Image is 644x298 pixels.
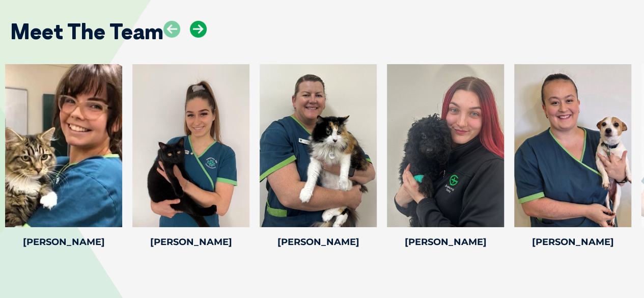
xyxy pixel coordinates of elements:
[514,237,631,247] h4: [PERSON_NAME]
[5,237,122,247] h4: [PERSON_NAME]
[260,237,377,247] h4: [PERSON_NAME]
[10,21,163,42] h2: Meet The Team
[132,237,249,247] h4: [PERSON_NAME]
[387,237,504,247] h4: [PERSON_NAME]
